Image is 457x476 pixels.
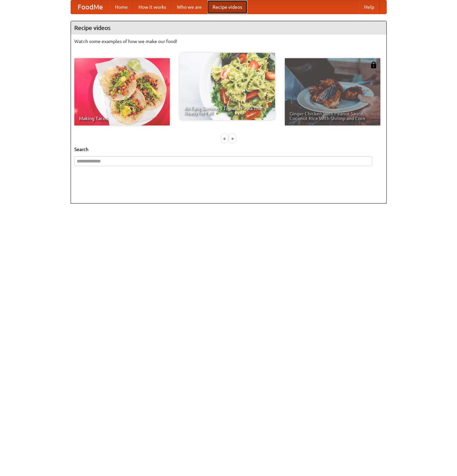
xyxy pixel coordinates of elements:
a: Who we are [172,0,207,14]
a: FoodMe [71,0,110,14]
h5: Search [74,146,383,153]
p: Watch some examples of how we make our food! [74,38,383,45]
div: » [229,134,235,143]
a: Help [359,0,380,14]
h4: Recipe videos [71,21,386,35]
span: An Easy, Summery Tomato Pasta That's Ready for Fall [184,106,270,115]
span: Making Tacos [79,116,165,121]
a: How it works [133,0,172,14]
a: Recipe videos [207,0,247,14]
a: Making Tacos [74,58,170,125]
a: An Easy, Summery Tomato Pasta That's Ready for Fall [180,53,275,120]
img: 483408.png [370,62,377,68]
div: « [222,134,228,143]
a: Home [110,0,133,14]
